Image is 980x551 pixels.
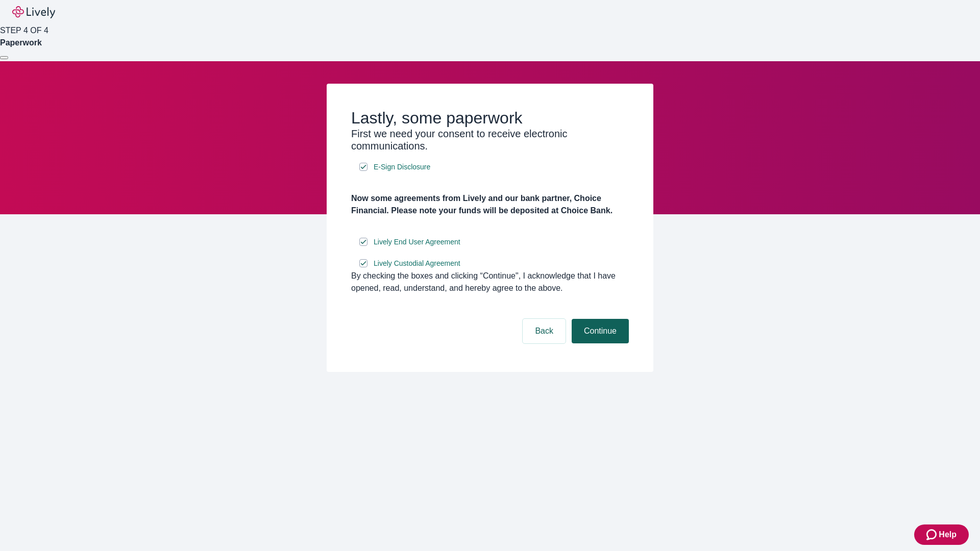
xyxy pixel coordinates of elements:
span: Help [939,529,957,541]
h4: Now some agreements from Lively and our bank partner, Choice Financial. Please note your funds wi... [351,192,629,217]
button: Zendesk support iconHelp [914,524,969,545]
span: Lively End User Agreement [374,237,460,247]
a: e-sign disclosure document [372,236,462,248]
span: E-Sign Disclosure [374,162,430,172]
svg: Zendesk support icon [926,529,939,541]
img: Lively [12,6,55,18]
h2: Lastly, some paperwork [351,108,629,128]
span: Lively Custodial Agreement [374,258,460,269]
div: By checking the boxes and clicking “Continue", I acknowledge that I have opened, read, understand... [351,270,629,294]
a: e-sign disclosure document [372,257,462,270]
a: e-sign disclosure document [372,161,432,173]
button: Back [523,319,566,343]
h3: First we need your consent to receive electronic communications. [351,128,629,152]
button: Continue [572,319,629,343]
